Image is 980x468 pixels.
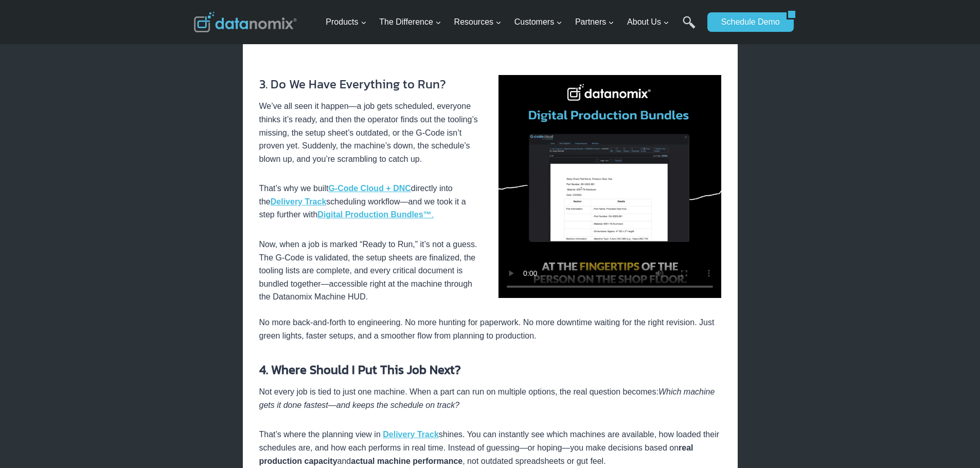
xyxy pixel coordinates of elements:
strong: Digital Production Bundles™ [317,210,431,219]
strong: real production capacity [259,443,693,465]
p: That’s why we built directly into the scheduling workflow—and we took it a step further with [259,182,482,221]
strong: 4. Where Should I Put This Job Next? [259,361,461,379]
span: The Difference [379,15,441,29]
nav: Primary Navigation [322,6,702,39]
a: Schedule Demo [707,12,787,32]
p: No more back-and-forth to engineering. No more hunting for paperwork. No more downtime waiting fo... [259,316,721,342]
span: Customers [514,15,562,29]
img: Datanomix [194,12,297,32]
a: Delivery Track [383,430,439,439]
span: Products [326,15,366,29]
a: G-Code Cloud + DNC [328,184,411,193]
em: Which machine gets it done fastest—and keeps the schedule on track? [259,387,715,409]
span: Resources [454,15,502,29]
p: Now, when a job is marked “Ready to Run,” it’s not a guess. The G-Code is validated, the setup sh... [259,238,482,304]
p: Not every job is tied to just one machine. When a part can run on multiple options, the real ques... [259,385,721,411]
a: Delivery Track [271,197,327,206]
span: Partners [575,15,614,29]
strong: actual machine performance [351,457,462,465]
p: That’s where the planning view in shines. You can instantly see which machines are available, how... [259,428,721,467]
h3: 3. Do We Have Everything to Run? [259,75,482,93]
a: Search [683,16,696,39]
p: We’ve all seen it happen—a job gets scheduled, everyone thinks it’s ready, and then the operator ... [259,100,482,165]
span: About Us [627,15,669,29]
a: Digital Production Bundles™. [317,210,434,219]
